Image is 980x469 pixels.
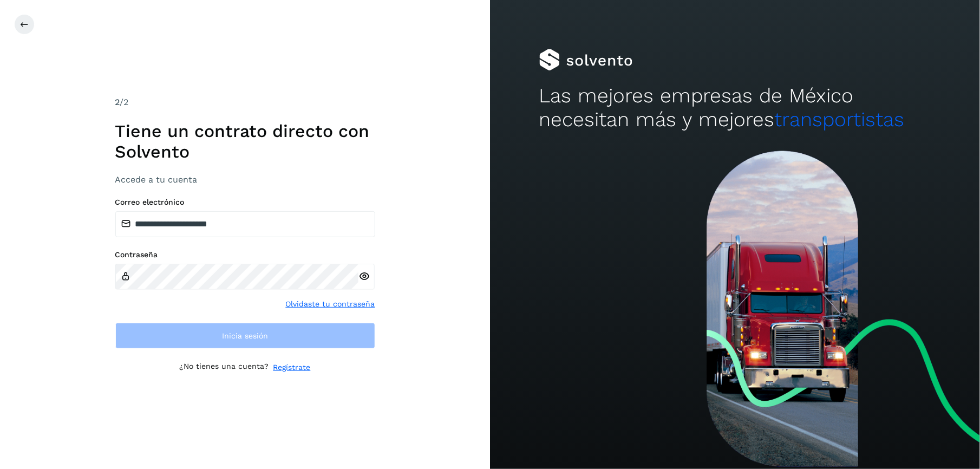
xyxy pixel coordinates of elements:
span: 2 [115,97,120,107]
label: Contraseña [115,250,375,259]
a: Regístrate [273,362,311,373]
h1: Tiene un contrato directo con Solvento [115,121,375,162]
span: transportistas [775,108,905,131]
a: Olvidaste tu contraseña [286,298,375,310]
h3: Accede a tu cuenta [115,174,375,185]
button: Inicia sesión [115,323,375,349]
label: Correo electrónico [115,198,375,207]
div: /2 [115,96,375,109]
p: ¿No tienes una cuenta? [180,362,269,373]
span: Inicia sesión [222,332,268,340]
h2: Las mejores empresas de México necesitan más y mejores [539,84,931,132]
